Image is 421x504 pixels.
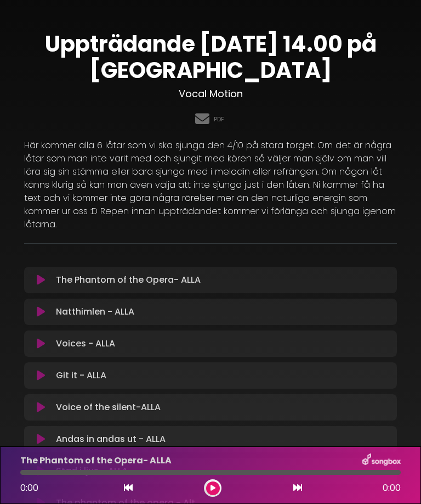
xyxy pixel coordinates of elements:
[24,88,397,100] h3: Vocal Motion
[20,454,172,467] p: The Phantom of the Opera- ALLA
[362,453,401,468] img: songbox-logo-white.png
[24,31,397,83] h1: Uppträdande [DATE] 14.00 på [GEOGRAPHIC_DATA]
[56,369,106,382] p: Git it - ALLA
[56,401,161,414] p: Voice of the silent-ALLA
[24,139,397,231] p: Här kommer alla 6 låtar som vi ska sjunga den 4/10 på stora torget. Om det är några låtar som man...
[56,433,166,446] p: Andas in andas ut - ALLA
[383,481,401,495] span: 0:00
[214,115,224,124] a: PDF
[20,481,38,494] span: 0:00
[56,337,115,350] p: Voices - ALLA
[56,305,134,318] p: Natthimlen - ALLA
[56,273,201,287] p: The Phantom of the Opera- ALLA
